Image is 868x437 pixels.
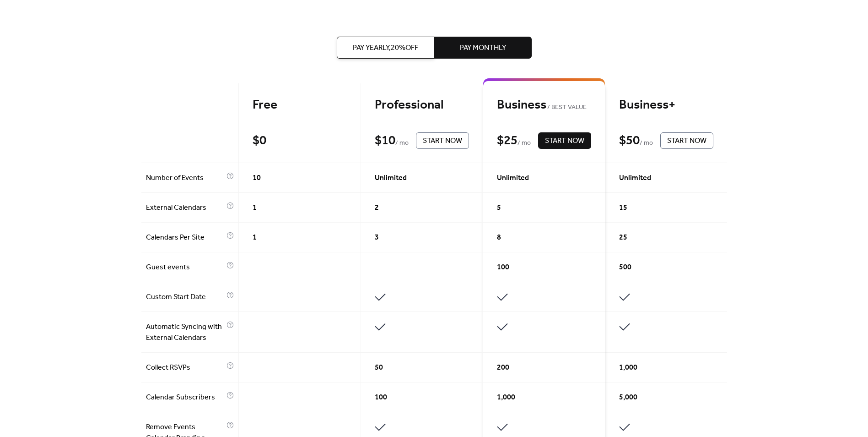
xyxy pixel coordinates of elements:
span: 5,000 [619,392,637,403]
button: Pay Monthly [434,37,532,59]
span: 500 [619,262,631,273]
span: Number of Events [146,173,224,184]
span: / mo [395,138,409,149]
span: Custom Start Date [146,292,224,303]
span: Guest events [146,262,224,273]
span: Start Now [423,136,462,147]
span: Unlimited [375,173,407,184]
span: / mo [518,138,531,149]
span: 100 [375,392,387,403]
button: Start Now [660,132,713,149]
span: 1,000 [619,362,637,373]
span: Automatic Syncing with External Calendars [146,322,224,344]
div: $ 10 [375,133,395,149]
div: Business+ [619,97,713,113]
span: 50 [375,362,383,373]
span: 25 [619,232,627,243]
div: Business [497,97,591,113]
span: Start Now [667,136,706,147]
span: 5 [497,202,501,213]
span: Pay Monthly [460,43,506,54]
span: 10 [253,173,261,184]
span: Collect RSVPs [146,362,224,373]
button: Start Now [416,132,469,149]
span: 1,000 [497,392,515,403]
span: External Calendars [146,202,224,213]
span: 8 [497,232,501,243]
button: Start Now [538,132,591,149]
span: Calendar Subscribers [146,392,224,403]
span: 3 [375,232,379,243]
div: $ 50 [619,133,640,149]
span: 1 [253,232,257,243]
span: / mo [640,138,653,149]
span: 200 [497,362,509,373]
span: Unlimited [497,173,529,184]
div: $ 25 [497,133,518,149]
span: BEST VALUE [546,102,587,113]
span: 15 [619,202,627,213]
span: 2 [375,202,379,213]
button: Pay Yearly,20%off [337,37,434,59]
div: Professional [375,97,469,113]
div: $ 0 [253,133,266,149]
span: Unlimited [619,173,651,184]
span: 100 [497,262,509,273]
span: Calendars Per Site [146,232,224,243]
span: Pay Yearly, 20% off [353,43,418,54]
span: Start Now [545,136,584,147]
div: Free [253,97,347,113]
span: 1 [253,202,257,213]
